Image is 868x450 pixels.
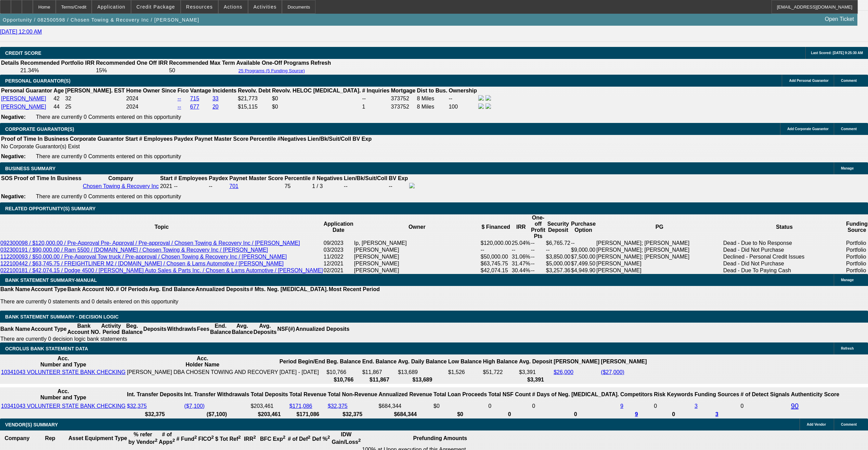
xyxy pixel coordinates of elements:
img: facebook-icon.png [409,183,415,188]
th: Avg. Balance [231,323,253,336]
th: Fees [197,323,210,336]
a: 122100442 / $63,745.75 / FREIGHTLINER M2 / [DOMAIN_NAME] / Chosen & Lams Automotive / [PERSON_NAME] [0,261,284,266]
img: linkedin-icon.png [485,103,491,109]
th: One-off Profit Pts [531,214,546,240]
td: $120,000.00 [480,240,511,247]
b: Negative: [1,193,26,199]
td: -- [448,95,477,102]
td: 44 [53,103,64,111]
td: [PERSON_NAME] [354,267,480,274]
td: [PERSON_NAME] [354,260,480,267]
th: Recommended One Off IRR [95,60,168,66]
span: There are currently 0 Comments entered on this opportunity [36,193,181,199]
button: Application [92,0,130,13]
td: 8 Miles [417,95,448,102]
td: Portfolio [846,253,868,260]
th: Withdrawls [167,323,196,336]
th: Avg. Deposit [519,355,553,368]
td: -- [531,253,546,260]
th: Acc. Holder Name [127,355,278,368]
td: $1,526 [448,369,482,376]
th: Refresh [310,60,332,66]
th: Acc. Number and Type [1,355,126,368]
td: $5,000.00 [546,260,571,267]
b: Revolv. Debt [238,88,271,93]
th: # Of Periods [116,286,148,293]
td: 50 [169,67,235,74]
td: 30.44% [511,267,531,274]
th: Funding Sources [694,388,740,401]
span: Comment [841,79,857,83]
span: Resources [186,4,213,10]
th: $0 [433,411,487,418]
td: -- [531,247,546,253]
td: $3,850.00 [546,253,571,260]
span: BANK STATEMENT SUMMARY-MANUAL [5,277,97,283]
td: No Corporate Guarantor(s) Exist [1,143,375,150]
b: Corporate Guarantor [70,136,124,142]
th: Int. Transfer Withdrawals [184,388,250,401]
span: Last Scored: [DATE] 9:25:30 AM [811,51,863,55]
b: Paynet Master Score [229,175,283,181]
a: -- [178,96,181,101]
sup: 2 [253,435,256,440]
span: Bank Statement Summary - Decision Logic [5,314,119,320]
span: Add Corporate Guarantor [787,127,829,131]
span: Add Vendor [807,423,826,426]
a: $32,375 [328,403,348,409]
td: Ip, [PERSON_NAME] [354,240,480,247]
th: SOS [1,175,13,182]
th: Bank Account NO. [67,323,101,336]
sup: 2 [238,435,241,440]
b: Def % [312,436,330,442]
th: Owner [354,214,480,240]
td: 0 [532,402,619,410]
img: facebook-icon.png [478,103,484,109]
td: [PERSON_NAME] [596,260,723,267]
td: Dead - Did Not Purchase [723,247,846,253]
img: linkedin-icon.png [485,95,491,101]
th: Most Recent Period [328,286,380,293]
span: CREDIT SCORE [5,50,41,56]
span: Manage [841,278,854,282]
th: Recommended Max Term [169,60,235,66]
td: [PERSON_NAME] [596,267,723,274]
th: $32,375 [327,411,378,418]
th: Bank Account NO. [67,286,116,293]
td: -- [571,240,596,247]
b: BV Exp [389,175,408,181]
b: Fico [178,88,189,93]
th: Proof of Time In Business [1,136,69,142]
th: $684,344 [378,411,432,418]
th: Competitors [620,388,653,401]
th: Application Date [323,214,354,240]
span: CORPORATE GUARANTOR(S) [5,126,74,132]
a: 3 [715,411,718,417]
b: Negative: [1,114,26,120]
th: Funding Source [846,214,868,240]
th: 0 [653,411,694,418]
div: 1 / 3 [312,183,342,189]
td: Portfolio [846,260,868,267]
th: PG [596,214,723,240]
b: # Negatives [312,175,342,181]
b: Revolv. HELOC [MEDICAL_DATA]. [272,88,361,93]
td: -- [480,247,511,253]
th: Activity Period [101,323,121,336]
th: Avg. End Balance [148,286,195,293]
b: Paydex [174,136,193,142]
sup: 2 [194,435,197,440]
b: [PERSON_NAME]. EST [65,88,125,93]
span: Activities [254,4,277,10]
b: Ownership [449,88,477,93]
td: $13,689 [398,369,447,376]
th: $13,689 [398,376,447,383]
a: 092300098 / $120,000.00 / Pre-Approval Pre- Approval / Pre-approval / Chosen Towing & Recovery In... [0,240,300,246]
b: Personal Guarantor [1,88,52,93]
b: Age [53,88,64,93]
b: FICO [198,436,214,442]
td: $7,500.00 [571,253,596,260]
td: $6,765.72 [546,240,571,247]
b: Percentile [285,175,311,181]
b: #Negatives [277,136,307,142]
